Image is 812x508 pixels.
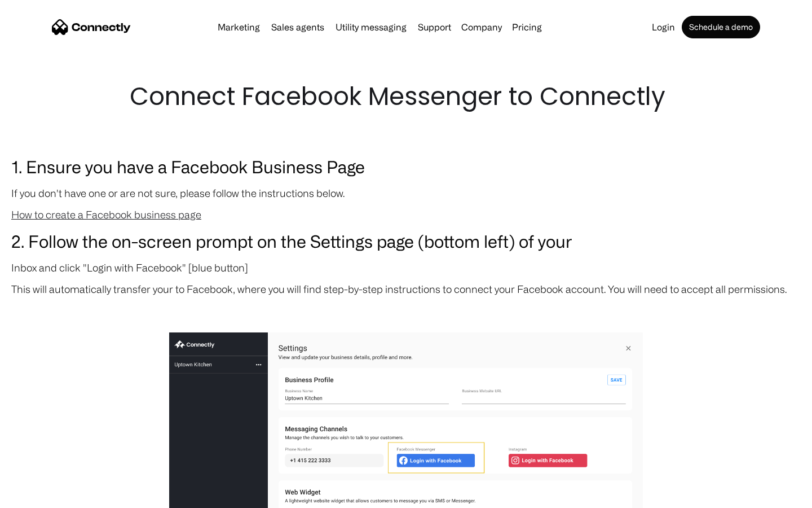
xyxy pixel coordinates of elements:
p: This will automatically transfer your to Facebook, where you will find step-by-step instructions ... [11,281,801,297]
a: Login [647,23,679,32]
ul: Language list [23,488,68,504]
h3: 1. Ensure you have a Facebook Business Page [11,154,801,179]
a: How to create a Facebook business page [11,209,201,220]
p: ‍ [11,303,801,318]
div: Company [461,19,502,35]
a: Utility messaging [331,23,411,32]
h1: Connect Facebook Messenger to Connectly [130,79,682,114]
p: Inbox and click "Login with Facebook" [blue button] [11,260,801,275]
aside: Language selected: English [11,488,68,504]
a: Pricing [507,23,546,32]
a: Schedule a demo [682,16,760,38]
a: Marketing [213,23,264,32]
p: If you don't have one or are not sure, please follow the instructions below. [11,185,801,201]
a: Sales agents [267,23,329,32]
a: Support [413,23,456,32]
h3: 2. Follow the on-screen prompt on the Settings page (bottom left) of your [11,228,801,254]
